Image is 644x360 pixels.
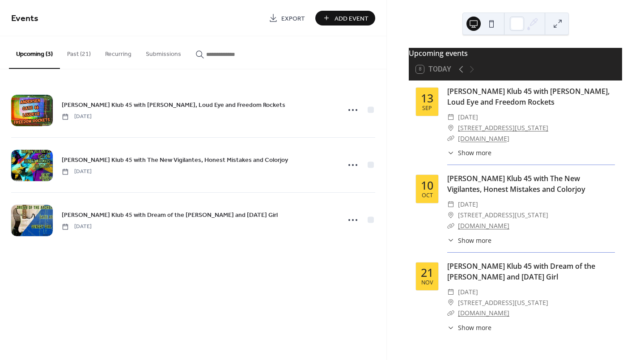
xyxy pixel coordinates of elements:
[62,113,92,121] span: [DATE]
[62,100,285,110] a: [PERSON_NAME] Klub 45 with [PERSON_NAME], Loud Eye and Freedom Rockets
[11,10,38,27] span: Events
[447,148,491,157] button: ​Show more
[447,148,454,157] div: ​
[458,112,478,123] span: [DATE]
[447,323,454,332] div: ​
[447,323,491,332] button: ​Show more
[281,14,305,23] span: Export
[422,106,432,111] div: Sep
[447,86,610,107] a: [PERSON_NAME] Klub 45 with [PERSON_NAME], Loud Eye and Freedom Rockets
[62,155,288,165] a: [PERSON_NAME] Klub 45 with The New Vigilantes, Honest Mistakes and Colorjoy
[421,180,433,191] div: 10
[458,221,509,230] a: [DOMAIN_NAME]
[262,11,312,25] a: Export
[447,297,454,308] div: ​
[458,210,548,220] span: [STREET_ADDRESS][US_STATE]
[447,112,454,123] div: ​
[421,267,433,278] div: 21
[421,280,433,286] div: Nov
[447,308,454,318] div: ​
[458,199,478,210] span: [DATE]
[62,211,278,220] span: [PERSON_NAME] Klub 45 with Dream of the [PERSON_NAME] and [DATE] Girl
[458,309,509,317] a: [DOMAIN_NAME]
[447,220,454,231] div: ​
[62,223,92,231] span: [DATE]
[62,101,285,110] span: [PERSON_NAME] Klub 45 with [PERSON_NAME], Loud Eye and Freedom Rockets
[447,174,585,194] a: [PERSON_NAME] Klub 45 with The New Vigilantes, Honest Mistakes and Colorjoy
[422,193,433,199] div: Oct
[447,236,454,245] div: ​
[62,168,92,176] span: [DATE]
[458,148,491,157] span: Show more
[9,36,60,69] button: Upcoming (3)
[447,287,454,297] div: ​
[458,287,478,297] span: [DATE]
[458,236,491,245] span: Show more
[62,210,278,220] a: [PERSON_NAME] Klub 45 with Dream of the [PERSON_NAME] and [DATE] Girl
[60,36,98,68] button: Past (21)
[458,134,509,143] a: [DOMAIN_NAME]
[409,48,622,59] div: Upcoming events
[447,210,454,220] div: ​
[139,36,188,68] button: Submissions
[421,93,433,104] div: 13
[98,36,139,68] button: Recurring
[62,156,288,165] span: [PERSON_NAME] Klub 45 with The New Vigilantes, Honest Mistakes and Colorjoy
[458,297,548,308] span: [STREET_ADDRESS][US_STATE]
[447,133,454,144] div: ​
[447,236,491,245] button: ​Show more
[458,123,548,133] a: [STREET_ADDRESS][US_STATE]
[447,199,454,210] div: ​
[315,11,375,25] button: Add Event
[447,123,454,133] div: ​
[447,261,595,282] a: [PERSON_NAME] Klub 45 with Dream of the [PERSON_NAME] and [DATE] Girl
[458,323,491,332] span: Show more
[335,14,369,23] span: Add Event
